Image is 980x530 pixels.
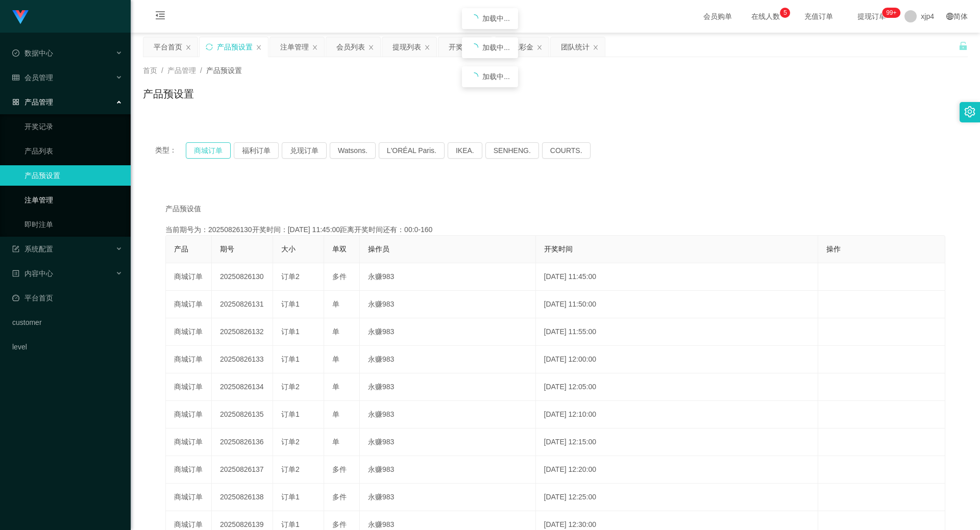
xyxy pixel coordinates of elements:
td: 商城订单 [166,373,212,401]
span: 充值订单 [799,13,838,20]
span: 数据中心 [12,49,53,57]
div: 提现列表 [393,37,421,57]
span: 在线人数 [746,13,785,20]
td: [DATE] 12:00:00 [536,346,818,373]
a: level [12,337,122,357]
span: 加载中... [482,72,510,81]
h1: 产品预设置 [143,86,194,102]
a: 开奖记录 [24,116,122,137]
td: [DATE] 11:50:00 [536,291,818,318]
i: 图标: appstore-o [12,98,19,106]
td: 永赚983 [360,401,536,428]
i: 图标: setting [964,106,975,117]
span: 期号 [220,245,234,253]
span: 多件 [332,272,347,281]
span: 首页 [143,66,157,74]
button: 福利订单 [234,142,279,159]
span: 内容中心 [12,269,53,277]
span: 订单1 [281,355,300,363]
td: 永赚983 [360,263,536,291]
a: 图标: dashboard平台首页 [12,288,122,308]
td: 永赚983 [360,456,536,484]
span: 多件 [332,493,347,501]
span: 订单1 [281,410,300,418]
div: 会员列表 [336,37,365,57]
i: 图标: close [256,44,262,51]
span: 单双 [332,245,347,253]
td: 20250826131 [212,291,273,318]
td: 永赚983 [360,428,536,456]
td: 永赚983 [360,346,536,373]
td: [DATE] 12:20:00 [536,456,818,484]
span: 多件 [332,520,347,528]
td: 永赚983 [360,291,536,318]
td: 商城订单 [166,346,212,373]
td: 永赚983 [360,484,536,511]
td: 20250826135 [212,401,273,428]
button: L'ORÉAL Paris. [379,142,445,159]
div: 开奖记录 [449,37,477,57]
span: 产品 [174,245,188,253]
td: 永赚983 [360,373,536,401]
span: 订单1 [281,300,300,308]
td: 20250826136 [212,428,273,456]
span: 多件 [332,465,347,473]
button: IKEA. [448,142,482,159]
td: [DATE] 12:05:00 [536,373,818,401]
td: [DATE] 12:15:00 [536,428,818,456]
span: / [200,66,202,74]
span: 单 [332,300,339,308]
td: 商城订单 [166,484,212,511]
td: [DATE] 11:45:00 [536,263,818,291]
span: 产品管理 [12,98,53,106]
span: 单 [332,327,339,336]
span: 大小 [281,245,296,253]
img: logo.9652507e.png [12,10,29,24]
i: 图标: close [593,44,599,51]
td: 商城订单 [166,456,212,484]
i: 图标: close [185,44,191,51]
i: icon: loading [470,72,478,81]
button: SENHENG. [485,142,539,159]
td: [DATE] 11:55:00 [536,318,818,346]
span: 订单2 [281,438,300,446]
span: 订单2 [281,383,300,391]
span: 开奖时间 [544,245,573,253]
i: 图标: table [12,74,19,81]
i: 图标: check-circle-o [12,49,19,57]
i: 图标: close [312,44,318,51]
span: 会员管理 [12,73,53,82]
span: 加载中... [482,14,510,22]
i: 图标: menu-fold [143,1,178,33]
a: 即时注单 [24,214,122,235]
div: 注单管理 [280,37,309,57]
td: 20250826137 [212,456,273,484]
span: 单 [332,410,339,418]
td: [DATE] 12:25:00 [536,484,818,511]
span: 订单1 [281,327,300,336]
i: icon: loading [470,14,478,22]
button: 商城订单 [186,142,231,159]
a: 产品预设置 [24,165,122,186]
span: 产品预设置 [206,66,242,74]
button: 兑现订单 [282,142,327,159]
i: 图标: form [12,245,19,253]
i: 图标: close [368,44,374,51]
i: 图标: close [424,44,430,51]
i: 图标: sync [206,43,213,51]
span: 订单2 [281,272,300,281]
span: 订单2 [281,465,300,473]
sup: 5 [780,8,790,18]
i: 图标: profile [12,270,19,277]
div: 产品预设置 [217,37,253,57]
td: 商城订单 [166,263,212,291]
span: 单 [332,355,339,363]
td: 20250826134 [212,373,273,401]
span: 订单1 [281,520,300,528]
div: 赠送彩金 [505,37,533,57]
td: 20250826130 [212,263,273,291]
a: 产品列表 [24,141,122,161]
td: 20250826133 [212,346,273,373]
button: Watsons. [330,142,376,159]
td: [DATE] 12:10:00 [536,401,818,428]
